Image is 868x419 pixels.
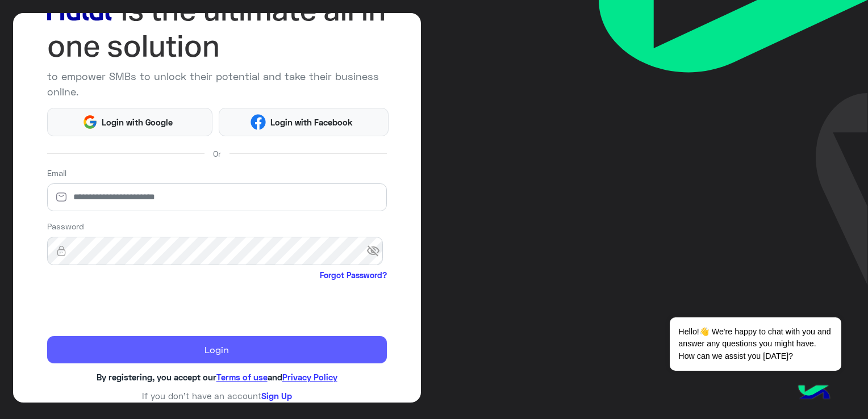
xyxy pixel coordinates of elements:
span: and [268,372,282,382]
span: Login with Google [98,116,177,129]
img: Google [82,114,98,129]
label: Password [47,220,84,232]
span: Hello!👋 We're happy to chat with you and answer any questions you might have. How can we assist y... [670,317,841,371]
img: hulul-logo.png [794,374,834,413]
span: visibility_off [366,241,387,261]
span: By registering, you accept our [97,372,216,382]
a: Terms of use [216,372,268,382]
button: Login [47,336,387,363]
img: Facebook [251,114,266,129]
a: Sign Up [261,391,292,401]
button: Login with Google [47,108,213,136]
iframe: reCAPTCHA [47,283,220,328]
p: to empower SMBs to unlock their potential and take their business online. [47,69,387,99]
a: Forgot Password? [320,269,387,281]
img: lock [47,245,76,257]
a: Privacy Policy [282,372,337,382]
button: Login with Facebook [219,108,389,136]
img: email [47,191,76,203]
label: Email [47,167,66,179]
span: Login with Facebook [266,116,357,129]
span: Or [213,148,221,160]
h6: If you don’t have an account [47,391,387,401]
